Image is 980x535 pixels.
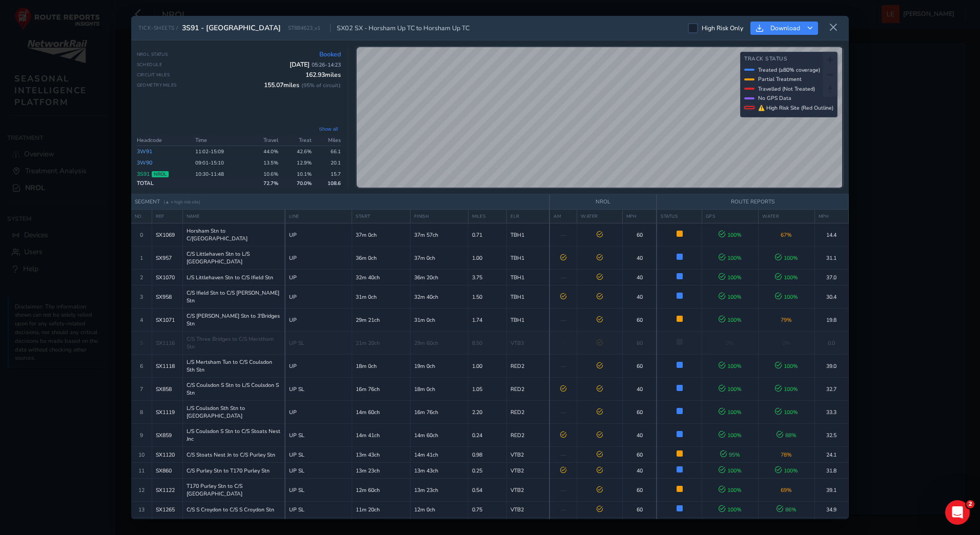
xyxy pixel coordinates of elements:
span: 2 [140,274,143,281]
td: UP SL [285,479,352,502]
span: C/S Ifield Stn to C/S [PERSON_NAME] Stn [187,289,281,304]
td: 29m 60ch [410,332,468,355]
a: 3S91 [137,170,150,178]
th: MPH [622,210,657,223]
td: 21m 20ch [352,332,410,355]
span: 100 % [775,467,798,475]
td: 3.75 [468,270,507,285]
span: 6 [140,362,143,370]
td: UP [285,246,352,270]
span: Horsham Stn to C/[GEOGRAPHIC_DATA] [187,227,281,242]
td: UP [285,270,352,285]
td: 1.05 [468,378,507,401]
div: Close [180,4,198,23]
td: 40 [622,246,657,270]
th: Miles [315,135,341,146]
span: 7 [140,385,143,393]
td: 108.6 [315,177,341,189]
div: • [DATE] [89,84,118,95]
span: 100 % [775,274,798,281]
span: C/S Three Bridges to C/S Merstham Stn [187,335,281,351]
th: SEGMENT [131,194,549,210]
td: 19m 0ch [410,355,468,378]
td: 31.8 [814,463,848,479]
span: — [561,451,566,459]
td: SX957 [152,246,182,270]
td: 13m 23ch [352,463,410,479]
span: T170 Purley Stn to C/S [GEOGRAPHIC_DATA] [187,482,281,498]
td: UP SL [285,447,352,463]
span: L/S Coulsdon S Stn to C/S Stoats Nest Jnc [187,427,281,443]
span: — [561,231,566,239]
td: 09:01-15:10 [192,157,248,169]
span: 100 % [719,408,742,416]
span: — [561,339,566,347]
th: NO. [131,210,152,223]
span: 0% [726,339,734,347]
span: 100 % [775,408,798,416]
th: STATUS [657,210,702,223]
td: 8.50 [468,332,507,355]
td: SX1071 [152,308,182,332]
td: TBH1 [507,308,549,332]
span: 1 [140,254,143,262]
td: RED2 [507,401,549,424]
td: SX1070 [152,270,182,285]
td: UP SL [285,378,352,401]
div: Profile image for Route-Reports [12,74,32,94]
span: NROL [152,171,169,177]
td: 37m 57ch [410,223,468,246]
td: 14m 41ch [352,424,410,447]
span: 2 [966,500,974,508]
button: Show all [316,125,341,133]
td: UP SL [285,463,352,479]
span: (▲ = high risk site) [164,199,200,205]
td: VTB3 [507,332,549,355]
td: 12m 60ch [352,479,410,502]
td: RED2 [507,424,549,447]
td: 40 [622,463,657,479]
td: SX1069 [152,223,182,246]
span: Schedule [137,61,162,68]
td: 31.1 [814,246,848,270]
span: 78 % [781,451,792,459]
td: UP [285,285,352,308]
td: 32m 40ch [352,270,410,285]
span: 100 % [719,254,742,262]
td: UP [285,308,352,332]
iframe: Intercom live chat [945,500,970,525]
button: Send us a message [47,270,158,291]
td: 13.5 % [248,157,281,169]
td: 0.54 [468,479,507,502]
th: START [352,210,410,223]
th: FINISH [410,210,468,223]
th: Treat [281,135,315,146]
td: 13m 23ch [410,479,468,502]
span: 8 [140,408,143,416]
th: NAME [182,210,285,223]
span: 100 % [719,486,742,494]
span: Hey [PERSON_NAME] 👋 Welcome to the Route Reports Insights Platform. Take a look around! If you ha... [36,74,772,83]
td: 13m 43ch [352,447,410,463]
td: SX1116 [152,332,182,355]
td: 60 [622,479,657,502]
h1: Messages [76,5,131,22]
div: Route-Reports [36,84,87,95]
th: GPS [702,210,758,223]
td: 14m 60ch [410,424,468,447]
td: SX858 [152,378,182,401]
td: VTB2 [507,447,549,463]
span: Geometry Miles [137,82,177,88]
td: 12.9% [281,157,315,169]
td: 60 [622,332,657,355]
td: 11:02-15:09 [192,146,248,157]
td: 72.7 % [248,177,281,189]
td: 40 [622,424,657,447]
span: 155.07 miles [264,81,341,89]
a: 3W90 [137,159,152,167]
span: C/S Purley Stn to T170 Purley Stn [187,467,270,475]
span: [DATE] [290,60,341,69]
span: 5 [140,339,143,347]
span: 11 [138,467,145,475]
td: 60 [622,355,657,378]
